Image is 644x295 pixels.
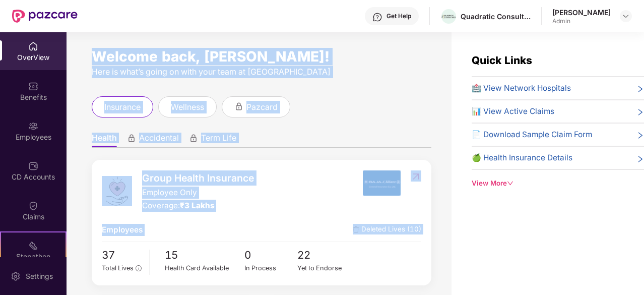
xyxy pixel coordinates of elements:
[246,101,278,113] span: pazcard
[363,170,401,196] img: insurerIcon
[472,54,532,67] span: Quick Links
[472,82,571,94] span: 🏥 View Network Hospitals
[201,133,236,147] span: Term Life
[353,224,421,236] span: Deleted Lives (10)
[297,263,351,273] div: Yet to Endorse
[297,247,351,264] span: 22
[244,263,298,273] div: In Process
[104,101,141,113] span: insurance
[636,84,644,94] span: right
[234,102,243,111] div: animation
[472,152,572,164] span: 🍏 Health Insurance Details
[552,8,611,17] div: [PERSON_NAME]
[165,263,244,273] div: Health Card Available
[461,12,531,21] div: Quadratic Consultants
[139,133,179,147] span: Accidental
[411,171,421,182] img: RedirectIcon
[552,17,611,25] div: Admin
[165,247,244,264] span: 15
[127,134,136,143] div: animation
[180,201,215,210] span: ₹3 Lakhs
[23,271,56,281] div: Settings
[28,81,38,91] img: svg+xml;base64,PHN2ZyBpZD0iQmVuZWZpdHMiIHhtbG5zPSJodHRwOi8vd3d3LnczLm9yZy8yMDAwL3N2ZyIgd2lkdGg9Ij...
[372,12,382,22] img: svg+xml;base64,PHN2ZyBpZD0iSGVscC0zMngzMiIgeG1sbnM9Imh0dHA6Ly93d3cudzMub3JnLzIwMDAvc3ZnIiB3aWR0aD...
[636,107,644,117] span: right
[28,121,38,131] img: svg+xml;base64,PHN2ZyBpZD0iRW1wbG95ZWVzIiB4bWxucz0iaHR0cDovL3d3dy53My5vcmcvMjAwMC9zdmciIHdpZHRoPS...
[636,154,644,164] span: right
[12,10,78,23] img: New Pazcare Logo
[441,15,456,19] img: quadratic_consultants_logo_3.png
[472,178,644,189] div: View More
[28,41,38,51] img: svg+xml;base64,PHN2ZyBpZD0iSG9tZSIgeG1sbnM9Imh0dHA6Ly93d3cudzMub3JnLzIwMDAvc3ZnIiB3aWR0aD0iMjAiIG...
[28,241,38,251] img: svg+xml;base64,PHN2ZyB4bWxucz0iaHR0cDovL3d3dy53My5vcmcvMjAwMC9zdmciIHdpZHRoPSIyMSIgaGVpZ2h0PSIyMC...
[28,161,38,171] img: svg+xml;base64,PHN2ZyBpZD0iQ0RfQWNjb3VudHMiIGRhdGEtbmFtZT0iQ0QgQWNjb3VudHMiIHhtbG5zPSJodHRwOi8vd3...
[28,201,38,211] img: svg+xml;base64,PHN2ZyBpZD0iQ2xhaW0iIHhtbG5zPSJodHRwOi8vd3d3LnczLm9yZy8yMDAwL3N2ZyIgd2lkdGg9IjIwIi...
[142,200,254,212] div: Coverage:
[102,176,132,206] img: logo
[387,12,411,20] div: Get Help
[102,247,142,264] span: 37
[102,264,134,272] span: Total Lives
[136,265,141,271] span: info-circle
[102,224,143,236] span: Employees
[636,131,644,141] span: right
[11,271,21,281] img: svg+xml;base64,PHN2ZyBpZD0iU2V0dGluZy0yMHgyMCIgeG1sbnM9Imh0dHA6Ly93d3cudzMub3JnLzIwMDAvc3ZnIiB3aW...
[507,180,513,187] span: down
[142,170,254,186] span: Group Health Insurance
[472,129,592,141] span: 📄 Download Sample Claim Form
[92,66,431,78] div: Here is what’s going on with your team at [GEOGRAPHIC_DATA]
[622,12,630,20] img: svg+xml;base64,PHN2ZyBpZD0iRHJvcGRvd24tMzJ4MzIiIHhtbG5zPSJodHRwOi8vd3d3LnczLm9yZy8yMDAwL3N2ZyIgd2...
[92,52,431,61] div: Welcome back, [PERSON_NAME]!
[244,247,298,264] span: 0
[92,133,117,147] span: Health
[189,134,198,143] div: animation
[1,252,66,262] div: Stepathon
[472,105,554,117] span: 📊 View Active Claims
[142,187,254,199] span: Employee Only
[353,226,359,233] img: deleteIcon
[171,101,204,113] span: wellness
